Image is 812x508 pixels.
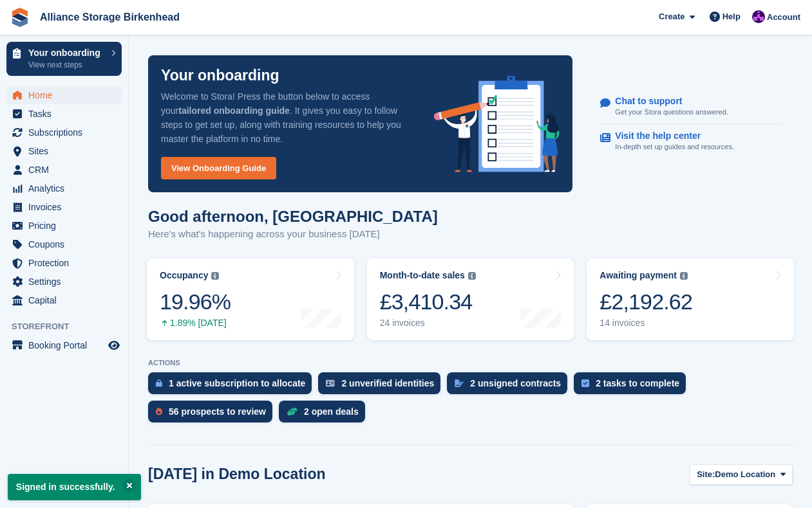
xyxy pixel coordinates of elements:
p: Welcome to Stora! Press the button below to access your . It gives you easy to follow steps to ge... [161,89,413,146]
img: icon-info-grey-7440780725fd019a000dd9b08b2336e03edf1995a4989e88bcd33f0948082b44.svg [468,272,476,280]
div: 2 tasks to complete [596,378,679,388]
div: 24 invoices [380,318,476,329]
span: Analytics [28,179,106,197]
a: menu [6,217,122,235]
a: Chat to support Get your Stora questions answered. [600,89,780,125]
p: Your onboarding [28,48,105,57]
p: In-depth set up guides and resources. [615,141,734,152]
a: Awaiting payment £2,192.62 14 invoices [587,259,794,340]
a: View Onboarding Guide [161,157,276,179]
a: 2 unsigned contracts [447,372,574,401]
a: 2 tasks to complete [574,372,692,401]
p: Get your Stora questions answered. [615,107,728,118]
a: 2 open deals [279,401,372,429]
img: icon-info-grey-7440780725fd019a000dd9b08b2336e03edf1995a4989e88bcd33f0948082b44.svg [211,272,219,280]
p: ACTIONS [148,359,793,367]
div: 2 unverified identities [341,378,434,388]
div: Month-to-date sales [380,270,465,281]
span: Tasks [28,105,106,123]
img: active_subscription_to_allocate_icon-d502201f5373d7db506a760aba3b589e785aa758c864c3986d89f69b8ff3... [156,379,162,387]
h1: Good afternoon, [GEOGRAPHIC_DATA] [148,208,438,225]
a: Alliance Storage Birkenhead [35,6,185,28]
a: menu [6,273,122,291]
a: Your onboarding View next steps [6,42,122,76]
img: onboarding-info-6c161a55d2c0e0a8cae90662b2fe09162a5109e8cc188191df67fb4f79e88e88.svg [434,76,560,172]
a: menu [6,198,122,216]
img: stora-icon-8386f47178a22dfd0bd8f6a31ec36ba5ce8667c1dd55bd0f319d3a0aa187defe.svg [10,8,30,27]
div: 1 active subscription to allocate [169,378,305,388]
div: Awaiting payment [600,270,677,281]
a: 2 unverified identities [318,372,447,401]
span: Sites [28,142,106,160]
p: Chat to support [615,96,717,107]
a: menu [6,123,122,141]
img: task-75834270c22a3079a89374b754ae025e5fb1db73e45f91037f5363f120a921f8.svg [581,379,589,387]
div: 2 unsigned contracts [470,378,561,388]
span: Pricing [28,217,106,235]
div: £2,192.62 [600,289,692,315]
p: Visit the help center [615,131,724,141]
div: 56 prospects to review [169,406,266,417]
a: Visit the help center In-depth set up guides and resources. [600,124,780,159]
img: Romilly Norton [752,10,765,23]
div: 1.89% [DATE] [160,318,231,329]
a: menu [6,179,122,197]
span: Help [722,10,741,23]
p: View next steps [28,59,105,71]
span: Protection [28,254,106,272]
button: Site: Demo Location [690,464,793,485]
img: prospect-51fa495bee0391a8d652442698ab0144808aea92771e9ea1ae160a38d050c398.svg [156,408,162,415]
a: Preview store [106,338,122,353]
strong: tailored onboarding guide [178,105,290,116]
div: Occupancy [160,270,208,281]
a: menu [6,291,122,309]
span: Create [659,10,685,23]
a: menu [6,105,122,123]
span: Site: [697,468,715,481]
div: £3,410.34 [380,289,476,315]
a: Month-to-date sales £3,410.34 24 invoices [367,259,574,340]
div: 14 invoices [600,318,692,329]
a: menu [6,142,122,160]
a: menu [6,254,122,272]
a: menu [6,336,122,354]
span: Subscriptions [28,123,106,141]
span: Home [28,86,106,104]
span: Invoices [28,198,106,216]
span: CRM [28,161,106,179]
span: Demo Location [715,468,775,481]
h2: [DATE] in Demo Location [148,466,326,483]
img: icon-info-grey-7440780725fd019a000dd9b08b2336e03edf1995a4989e88bcd33f0948082b44.svg [680,272,688,280]
p: Here's what's happening across your business [DATE] [148,227,438,242]
img: verify_identity-adf6edd0f0f0b5bbfe63781bf79b02c33cf7c696d77639b501bdc392416b5a36.svg [326,379,335,387]
span: Capital [28,291,106,309]
span: Storefront [12,320,128,333]
div: 2 open deals [304,406,359,417]
a: menu [6,161,122,179]
p: Your onboarding [161,68,279,83]
p: Signed in successfully. [8,474,141,500]
img: contract_signature_icon-13c848040528278c33f63329250d36e43548de30e8caae1d1a13099fd9432cc5.svg [455,379,464,387]
a: Occupancy 19.96% 1.89% [DATE] [147,259,354,340]
div: 19.96% [160,289,231,315]
span: Settings [28,273,106,291]
img: deal-1b604bf984904fb50ccaf53a9ad4b4a5d6e5aea283cecdc64d6e3604feb123c2.svg [287,407,297,416]
a: menu [6,86,122,104]
span: Account [767,11,800,24]
a: menu [6,235,122,253]
span: Booking Portal [28,336,106,354]
a: 1 active subscription to allocate [148,372,318,401]
a: 56 prospects to review [148,401,279,429]
span: Coupons [28,235,106,253]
